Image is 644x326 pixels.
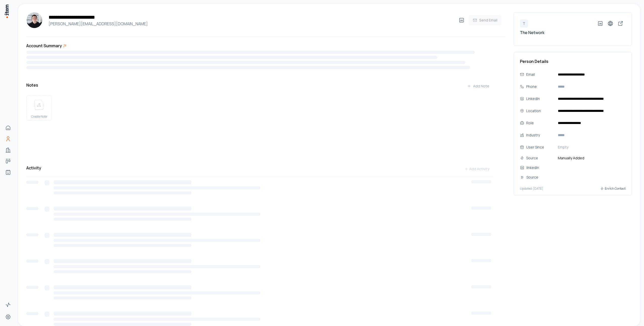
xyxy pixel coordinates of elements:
[556,143,626,151] button: Empty
[33,99,45,111] img: create note
[526,165,559,170] div: linkedin
[4,4,9,18] img: Item Brain Logo
[526,155,554,161] div: Source
[520,187,543,191] p: Updated: [DATE]
[26,95,52,120] button: create noteCreate Note
[26,165,41,171] h3: Activity
[31,115,47,119] span: Create Note
[526,72,554,77] div: Email
[526,84,554,89] div: Phone
[556,155,626,161] span: Manually Added
[526,174,559,180] div: Source
[520,19,528,28] div: T
[26,43,62,49] h3: Account Summary
[463,81,493,91] button: Add Note
[520,30,544,35] a: The Network
[526,120,554,126] div: Role
[3,156,13,166] a: Deals
[526,108,554,114] div: Location
[3,312,13,322] a: Settings
[526,96,554,102] div: LinkedIn
[3,145,13,155] a: Companies
[558,145,568,150] span: Empty
[47,21,456,27] h4: [PERSON_NAME][EMAIL_ADDRESS][DOMAIN_NAME]
[467,84,489,89] div: Add Note
[526,144,554,150] div: User Since
[3,123,13,133] a: Home
[26,12,42,28] img: Andres Kupervaser Gould
[520,58,626,64] h3: Person Details
[526,132,554,138] div: Industry
[3,134,13,144] a: People
[3,300,13,310] a: Activity
[26,82,38,88] h3: Notes
[600,184,626,193] button: Enrich Contact
[3,167,13,177] a: Agents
